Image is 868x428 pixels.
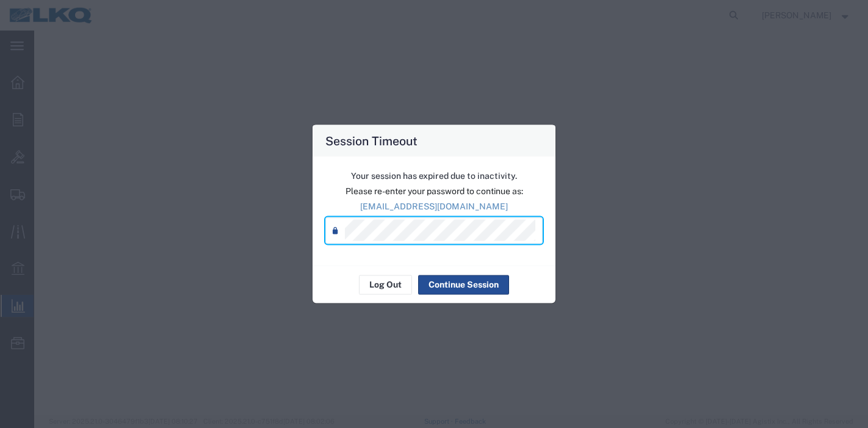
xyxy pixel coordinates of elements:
[325,184,543,197] p: Please re-enter your password to continue as:
[418,275,509,294] button: Continue Session
[325,200,543,212] p: [EMAIL_ADDRESS][DOMAIN_NAME]
[325,131,418,149] h4: Session Timeout
[325,169,543,182] p: Your session has expired due to inactivity.
[359,275,412,294] button: Log Out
